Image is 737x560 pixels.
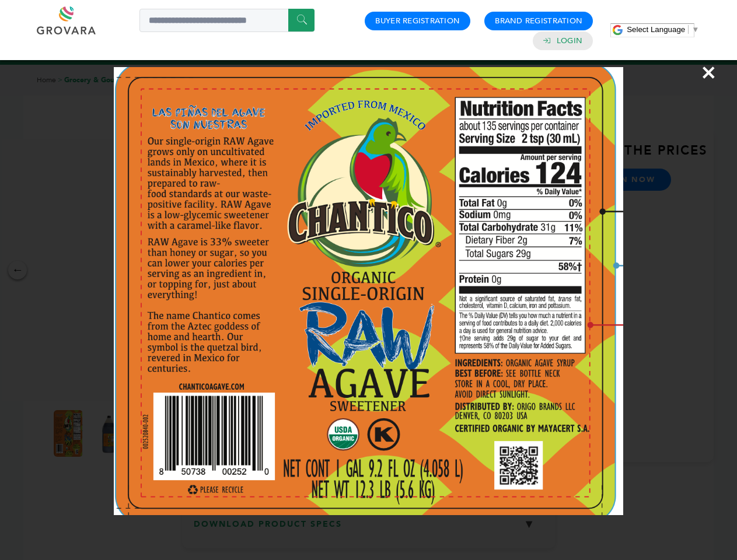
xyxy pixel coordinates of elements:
span: ​ [688,25,689,34]
span: Select Language [627,25,685,34]
img: Image Preview [114,67,623,515]
a: Login [557,36,582,46]
a: Buyer Registration [375,16,460,26]
a: Brand Registration [495,16,582,26]
span: × [701,56,717,89]
a: Select Language​ [627,25,699,34]
input: Search a product or brand... [139,9,315,32]
span: ▼ [691,25,699,34]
